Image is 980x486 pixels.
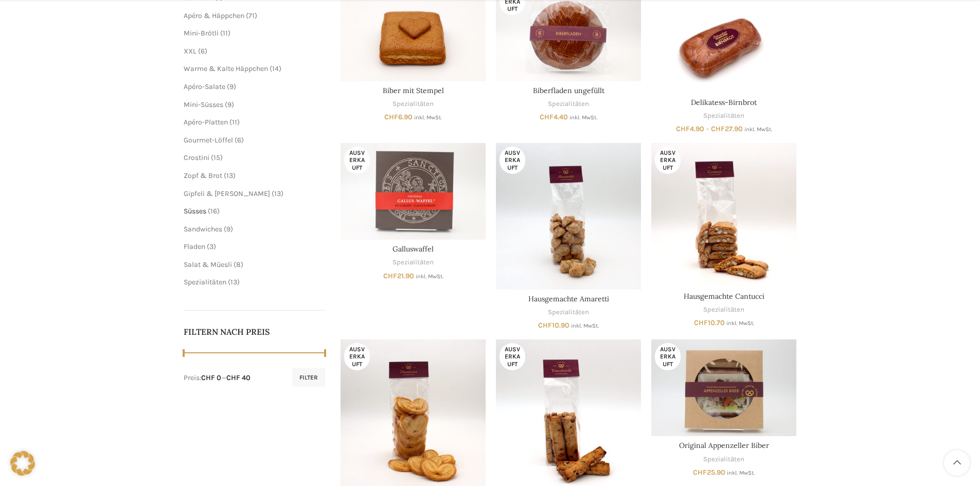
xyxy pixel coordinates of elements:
[229,82,234,91] span: 9
[184,153,209,162] a: Crostini
[726,320,754,327] small: inkl. MwSt.
[184,373,251,383] div: Preis: —
[694,318,708,327] span: CHF
[693,468,725,477] bdi: 25.90
[236,260,241,269] span: 8
[184,260,232,269] a: Salat & Müesli
[383,86,444,95] a: Biber mit Stempel
[533,86,604,95] a: Biberfladen ungefüllt
[209,242,213,251] span: 3
[500,147,525,174] span: Ausverkauft
[184,82,225,91] a: Apéro-Salate
[201,47,205,56] span: 6
[184,136,233,145] a: Gourmet-Löffel
[538,321,552,330] span: CHF
[703,305,744,315] a: Spezialitäten
[213,153,220,162] span: 15
[248,11,255,20] span: 71
[496,143,641,290] a: Hausgemachte Amaretti
[232,118,237,127] span: 11
[414,114,442,121] small: inkl. MwSt.
[184,278,226,286] a: Spezialitäten
[944,450,970,476] a: Scroll to top button
[274,189,281,198] span: 13
[344,343,370,370] span: Ausverkauft
[569,114,597,121] small: inkl. MwSt.
[226,225,230,233] span: 9
[227,100,231,109] span: 9
[184,207,206,215] a: Süsses
[292,368,325,387] button: Filter
[744,126,772,133] small: inkl. MwSt.
[384,113,398,121] span: CHF
[703,111,744,121] a: Spezialitäten
[693,468,707,477] span: CHF
[184,64,268,73] a: Warme & Kalte Häppchen
[694,318,725,327] bdi: 10.70
[393,244,434,254] a: Galluswaffel
[540,113,568,121] bdi: 4.40
[727,470,755,476] small: inkl. MwSt.
[226,373,251,382] span: CHF 40
[676,124,690,133] span: CHF
[184,47,197,56] a: XXL
[383,272,414,280] bdi: 21.90
[184,29,219,38] a: Mini-Brötli
[184,118,228,127] a: Apéro-Platten
[341,143,486,240] a: Galluswaffel
[651,339,796,436] a: Original Appenzeller Biber
[540,113,554,121] span: CHF
[237,136,241,145] span: 6
[230,278,237,286] span: 13
[676,124,704,133] bdi: 4.90
[393,258,434,267] a: Spezialitäten
[210,207,217,215] span: 16
[201,373,221,382] span: CHF 0
[500,343,525,370] span: Ausverkauft
[684,292,764,301] a: Hausgemachte Cantucci
[679,441,769,450] a: Original Appenzeller Biber
[184,11,244,20] a: Apéro & Häppchen
[711,124,725,133] span: CHF
[393,99,434,109] a: Spezialitäten
[383,272,397,280] span: CHF
[344,147,370,174] span: Ausverkauft
[651,143,796,287] a: Hausgemachte Cantucci
[703,455,744,464] a: Spezialitäten
[706,124,709,133] span: –
[184,189,270,198] a: Gipfeli & [PERSON_NAME]
[226,171,233,180] span: 13
[184,171,222,180] a: Zopf & Brot
[571,322,599,329] small: inkl. MwSt.
[416,273,443,280] small: inkl. MwSt.
[184,100,223,109] a: Mini-Süsses
[528,294,609,303] a: Hausgemachte Amaretti
[223,29,228,38] span: 11
[184,326,326,337] h5: Filtern nach Preis
[655,147,681,174] span: Ausverkauft
[184,225,222,233] a: Sandwiches
[691,98,757,107] a: Delikatess-Birnbrot
[548,308,589,317] a: Spezialitäten
[538,321,569,330] bdi: 10.90
[184,242,205,251] a: Fladen
[655,343,681,370] span: Ausverkauft
[711,124,743,133] bdi: 27.90
[548,99,589,109] a: Spezialitäten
